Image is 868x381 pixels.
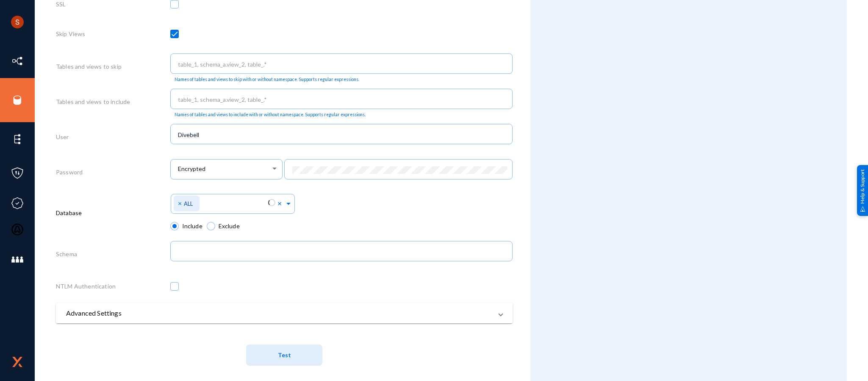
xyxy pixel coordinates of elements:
[11,94,24,106] img: icon-sources.svg
[11,197,24,210] img: icon-compliance.svg
[11,253,24,266] img: icon-members.svg
[56,62,122,71] label: Tables and views to skip
[179,221,202,230] span: Include
[56,132,69,141] label: User
[246,345,322,366] button: Test
[56,97,130,106] label: Tables and views to include
[56,282,116,291] label: NTLM Authentication
[11,133,24,146] img: icon-elements.svg
[56,208,82,217] label: Database
[175,77,359,82] mat-hint: Names of tables and views to skip with or without namespace. Supports regular expressions.
[56,249,77,258] label: Schema
[184,200,193,207] span: ALL
[11,16,24,28] img: ACg8ocLCHWB70YVmYJSZIkanuWRMiAOKj9BOxslbKTvretzi-06qRA=s96-c
[178,96,508,104] input: table_1, schema_a.view_2, table_.*
[277,199,285,208] span: Clear all
[178,199,184,207] span: ×
[278,352,291,359] span: Test
[56,29,86,38] label: Skip Views
[56,303,513,323] mat-expansion-panel-header: Advanced Settings
[860,206,865,212] img: help_support.svg
[857,165,868,216] div: Help & Support
[11,223,24,236] img: icon-oauth.svg
[11,167,24,179] img: icon-policies.svg
[215,221,240,230] span: Exclude
[178,165,205,173] span: Encrypted
[56,168,83,176] label: Password
[178,61,508,68] input: table_1, schema_a.view_2, table_.*
[11,55,24,67] img: icon-inventory.svg
[66,308,492,318] mat-panel-title: Advanced Settings
[175,112,366,118] mat-hint: Names of tables and views to include with or without namespace. Supports regular expressions.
